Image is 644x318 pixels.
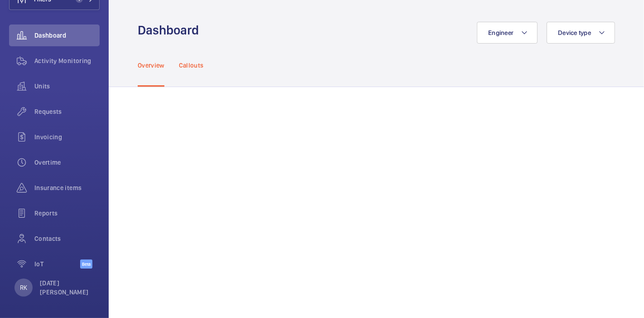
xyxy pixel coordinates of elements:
p: RK [20,283,27,292]
span: Insurance items [34,183,100,192]
span: Invoicing [34,132,100,142]
span: Reports [34,209,100,218]
p: [DATE][PERSON_NAME] [40,279,94,297]
span: Device type [558,29,591,36]
span: Units [34,82,100,91]
span: Overtime [34,158,100,167]
span: Engineer [488,29,514,36]
span: Requests [34,107,100,116]
span: Beta [80,259,92,269]
h1: Dashboard [138,22,204,39]
span: Dashboard [34,31,100,40]
p: Callouts [179,61,204,70]
span: IoT [34,259,80,269]
button: Engineer [477,22,538,44]
span: Activity Monitoring [34,56,100,65]
span: Contacts [34,234,100,243]
button: Device type [547,22,615,44]
p: Overview [138,61,164,70]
